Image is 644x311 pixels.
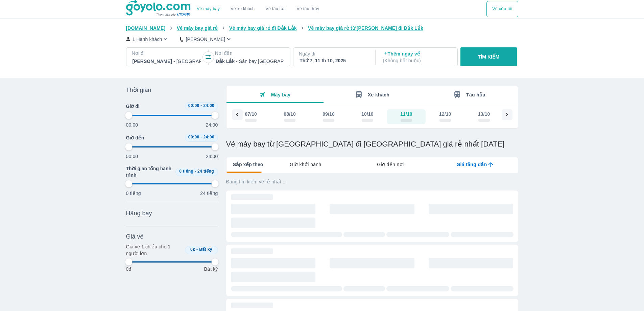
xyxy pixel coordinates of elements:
[126,190,141,197] p: 0 tiếng
[126,134,144,141] span: Giờ đến
[284,111,296,117] div: 08/10
[126,25,518,31] nav: breadcrumb
[400,111,412,117] div: 11/10
[195,169,196,174] span: -
[215,50,285,57] p: Nơi đến
[132,50,201,57] p: Nơi đi
[486,1,518,17] div: choose transportation mode
[300,57,368,64] div: Thứ 7, 11 th 10, 2025
[191,1,325,17] div: choose transportation mode
[323,111,335,117] div: 09/10
[126,153,138,160] p: 00:00
[188,103,199,108] span: 00:00
[197,169,214,174] span: 24 tiếng
[126,25,166,31] span: [DOMAIN_NAME]
[133,36,162,43] p: 1 Hành khách
[200,190,218,197] p: 24 tiếng
[226,139,518,149] h1: Vé máy bay từ [GEOGRAPHIC_DATA] đi [GEOGRAPHIC_DATA] giá rẻ nhất [DATE]
[126,232,144,241] span: Giá vé
[383,50,451,64] p: Thêm ngày về
[126,121,138,128] p: 00:00
[190,247,195,252] span: 0k
[206,121,218,128] p: 24:00
[486,1,518,17] button: Vé của tôi
[377,161,404,168] span: Giờ đến nơi
[188,135,199,139] span: 00:00
[368,92,389,97] span: Xe khách
[177,25,218,31] span: Vé máy bay giá rẻ
[231,6,255,12] a: Vé xe khách
[126,266,132,272] p: 0đ
[291,1,325,17] button: Vé tàu thủy
[126,243,182,257] p: Giá vé 1 chiều cho 1 người lớn
[126,209,152,217] span: Hãng bay
[383,57,451,64] p: ( Không bắt buộc )
[439,111,451,117] div: 12/10
[226,178,518,185] p: Đang tìm kiếm vé rẻ nhất...
[361,111,374,117] div: 10/10
[196,247,198,252] span: -
[200,135,202,139] span: -
[126,103,140,110] span: Giờ đi
[180,36,232,43] button: [PERSON_NAME]
[233,161,263,168] span: Sắp xếp theo
[200,103,202,108] span: -
[271,92,291,97] span: Máy bay
[203,135,214,139] span: 24:00
[460,47,517,66] button: TÌM KIẾM
[197,6,220,12] a: Vé máy bay
[478,53,500,60] p: TÌM KIẾM
[260,1,291,17] a: Vé tàu lửa
[299,50,368,57] p: Ngày đi
[204,266,218,272] p: Bất kỳ
[126,165,173,179] span: Thời gian tổng hành trình
[126,36,169,43] button: 1 Hành khách
[126,86,151,94] span: Thời gian
[456,161,487,168] span: Giá tăng dần
[186,36,225,43] p: [PERSON_NAME]
[229,25,297,31] span: Vé máy bay giá rẻ đi Đắk Lắk
[206,153,218,160] p: 24:00
[478,111,490,117] div: 13/10
[263,157,518,172] div: lab API tabs example
[203,103,214,108] span: 24:00
[199,247,212,252] span: Bất kỳ
[466,92,485,97] span: Tàu hỏa
[179,169,193,174] span: 0 tiếng
[245,111,257,117] div: 07/10
[308,25,423,31] span: Vé máy bay giá rẻ từ [PERSON_NAME] đi Đắk Lắk
[290,161,321,168] span: Giờ khởi hành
